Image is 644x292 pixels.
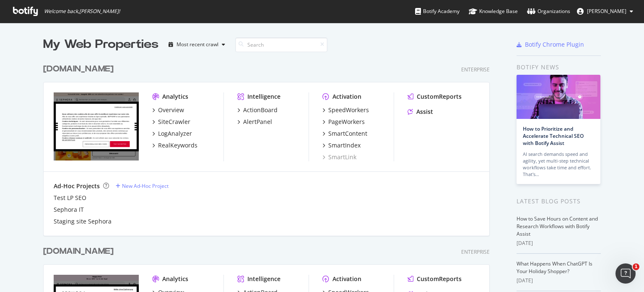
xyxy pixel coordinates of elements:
div: AI search demands speed and agility, yet multi-step technical workflows take time and effort. Tha... [523,151,594,178]
span: 1 [633,263,639,270]
a: ActionBoard [237,106,278,114]
div: Latest Blog Posts [517,197,601,206]
div: CustomReports [417,275,462,283]
a: CustomReports [408,275,462,283]
div: Activation [332,92,361,101]
div: RealKeywords [158,141,197,150]
div: Organizations [527,7,570,16]
div: [DOMAIN_NAME] [43,245,114,258]
div: Analytics [162,92,188,101]
div: [DATE] [517,239,601,247]
div: SmartIndex [328,141,361,150]
a: How to Prioritize and Accelerate Technical SEO with Botify Assist [523,125,584,147]
div: Enterprise [461,66,490,73]
div: Botify Academy [415,7,460,16]
div: Analytics [162,275,188,283]
button: [PERSON_NAME] [570,5,640,18]
div: CustomReports [417,92,462,101]
div: [DATE] [517,277,601,284]
div: LogAnalyzer [158,129,192,138]
a: Test LP SEO [54,194,86,202]
img: www.sephora.fr [54,92,139,160]
a: SmartIndex [322,141,361,150]
div: Activation [332,275,361,283]
a: New Ad-Hoc Project [116,182,169,189]
div: ActionBoard [243,106,278,114]
a: CustomReports [408,92,462,101]
div: Enterprise [461,248,490,255]
span: PIERRE CINQFRAIX [587,8,626,15]
a: SmartContent [322,129,367,138]
div: [DOMAIN_NAME] [43,63,114,75]
div: SmartContent [328,129,367,138]
div: Ad-Hoc Projects [54,182,100,190]
div: Botify news [517,63,601,72]
div: PageWorkers [328,118,365,126]
div: SpeedWorkers [328,106,369,114]
div: New Ad-Hoc Project [122,182,169,189]
a: PageWorkers [322,118,365,126]
div: Assist [416,108,433,116]
input: Search [235,37,327,52]
a: Staging site Sephora [54,217,112,226]
a: LogAnalyzer [152,129,192,138]
a: Overview [152,106,184,114]
a: RealKeywords [152,141,197,150]
a: What Happens When ChatGPT Is Your Holiday Shopper? [517,260,592,275]
a: Sephora IT [54,205,84,214]
div: Most recent crawl [177,42,218,47]
button: Most recent crawl [165,38,229,51]
span: Welcome back, [PERSON_NAME] ! [44,8,120,15]
a: Botify Chrome Plugin [517,40,584,49]
a: AlertPanel [237,118,272,126]
a: [DOMAIN_NAME] [43,63,117,75]
iframe: Intercom live chat [615,263,636,284]
a: Assist [408,108,433,116]
div: Intelligence [247,275,280,283]
div: Botify Chrome Plugin [525,40,584,49]
div: My Web Properties [43,36,158,53]
div: Intelligence [247,92,280,101]
div: AlertPanel [243,118,272,126]
a: SiteCrawler [152,118,190,126]
div: SiteCrawler [158,118,190,126]
div: Knowledge Base [469,7,518,16]
a: SmartLink [322,153,356,161]
a: [DOMAIN_NAME] [43,245,117,258]
div: Overview [158,106,184,114]
a: How to Save Hours on Content and Research Workflows with Botify Assist [517,215,598,237]
img: How to Prioritize and Accelerate Technical SEO with Botify Assist [517,75,600,119]
a: SpeedWorkers [322,106,369,114]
